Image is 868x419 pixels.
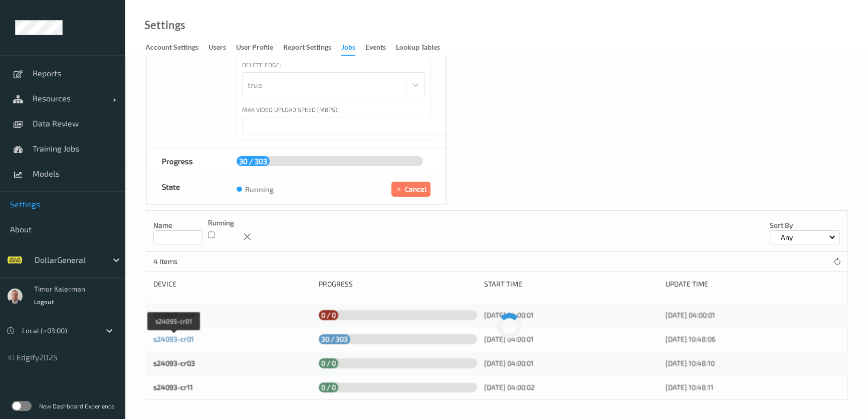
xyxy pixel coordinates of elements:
[770,220,840,230] p: Sort by
[666,279,840,289] div: Update Time
[236,42,273,55] div: User Profile
[484,334,659,344] div: [DATE] 04:00:01
[365,41,396,55] a: events
[396,42,440,55] div: Lookup Tables
[153,383,193,391] a: s24093-cr11
[777,232,796,242] p: Any
[391,182,430,197] button: Cancel
[484,279,659,289] div: Start Time
[283,42,331,55] div: Report Settings
[153,279,312,289] div: Device
[208,42,226,55] div: users
[237,184,274,194] div: running
[283,41,341,55] a: Report Settings
[153,359,195,367] a: s24093-cr03
[319,332,350,346] span: 30 / 303
[153,220,202,230] p: name
[484,382,659,392] div: [DATE] 04:00:02
[319,358,477,368] a: 0 / 0
[145,41,208,55] a: Account Settings
[484,310,659,320] div: [DATE] 04:00:01
[319,382,477,392] a: 0 / 0
[147,174,222,204] div: State
[236,41,283,55] a: User Profile
[319,308,338,322] span: 0 / 0
[153,311,195,319] a: s24093-cr04
[341,41,365,56] a: Jobs
[144,20,185,30] a: Settings
[666,334,840,344] div: [DATE] 10:48:06
[341,42,355,56] div: Jobs
[237,154,270,168] span: 30 / 303
[666,382,840,392] div: [DATE] 10:48:11
[396,41,450,55] a: Lookup Tables
[208,218,234,228] p: Running
[484,358,659,368] div: [DATE] 04:00:01
[319,279,477,289] div: Progress
[208,41,236,55] a: users
[319,356,338,370] span: 0 / 0
[319,334,477,344] a: 30 / 303
[365,42,386,55] div: events
[242,105,339,114] div: Max Video Upload Speed (Mbps):
[153,256,229,266] p: 4 Items
[147,149,222,174] div: Progress
[153,335,194,343] a: s24093-cr01
[319,380,338,394] span: 0 / 0
[319,310,477,320] a: 0 / 0
[666,358,840,368] div: [DATE] 10:48:10
[666,310,840,320] div: [DATE] 04:00:01
[242,60,281,69] div: Delete Edge:
[145,42,198,55] div: Account Settings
